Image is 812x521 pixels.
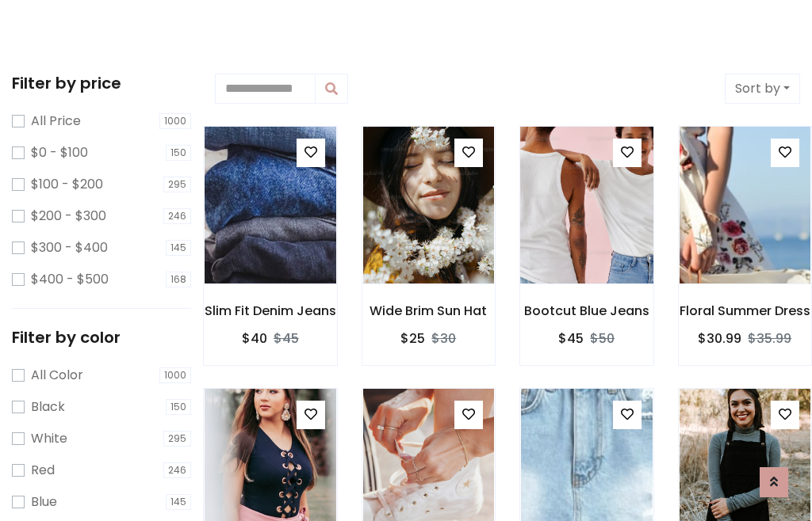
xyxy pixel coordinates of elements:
[590,329,615,348] del: $50
[558,331,584,346] h6: $45
[12,328,191,347] h5: Filter by color
[31,143,88,162] label: $0 - $100
[166,494,191,510] span: 145
[31,270,109,289] label: $400 - $500
[748,329,791,348] del: $35.99
[166,272,191,287] span: 168
[166,145,191,161] span: 150
[31,175,103,194] label: $100 - $200
[431,329,456,348] del: $30
[698,331,741,346] h6: $30.99
[31,461,55,480] label: Red
[31,492,57,511] label: Blue
[166,399,191,415] span: 150
[362,303,496,318] h6: Wide Brim Sun Hat
[166,240,191,256] span: 145
[31,238,108,257] label: $300 - $400
[204,303,337,318] h6: Slim Fit Denim Jeans
[31,207,106,226] label: $200 - $300
[31,112,81,131] label: All Price
[520,303,653,318] h6: Bootcut Blue Jeans
[274,329,299,348] del: $45
[31,397,65,416] label: Black
[163,177,191,192] span: 295
[31,429,67,448] label: White
[163,431,191,447] span: 295
[679,303,812,318] h6: Floral Summer Dress
[400,331,425,346] h6: $25
[725,74,800,104] button: Sort by
[31,366,83,385] label: All Color
[163,208,191,224] span: 246
[159,367,191,383] span: 1000
[159,113,191,129] span: 1000
[12,74,191,93] h5: Filter by price
[163,462,191,478] span: 246
[242,331,267,346] h6: $40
